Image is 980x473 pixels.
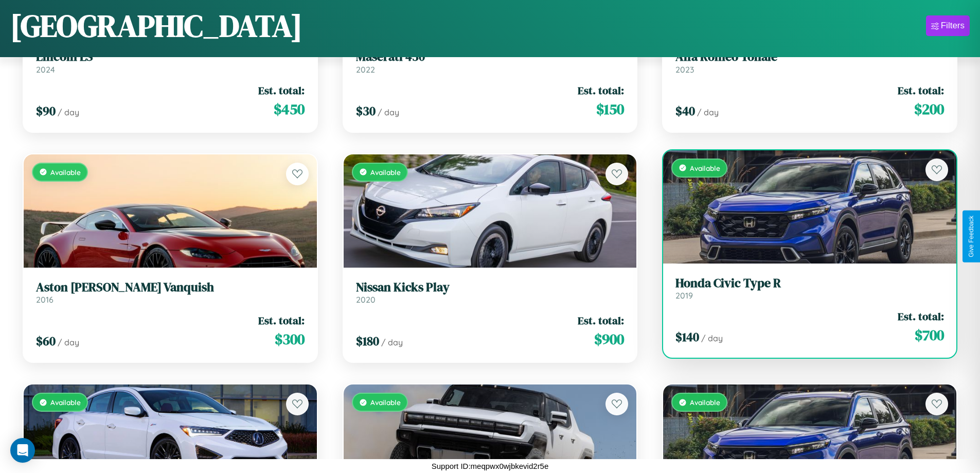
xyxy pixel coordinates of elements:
[596,99,624,119] span: $ 150
[915,325,944,345] span: $ 700
[36,332,56,349] span: $ 60
[675,276,944,301] a: Honda Civic Type R2019
[10,438,35,463] div: Open Intercom Messenger
[675,64,694,75] span: 2023
[701,333,723,343] span: / day
[690,164,720,172] span: Available
[36,102,56,119] span: $ 90
[578,83,624,98] span: Est. total:
[274,99,305,119] span: $ 450
[898,309,944,324] span: Est. total:
[432,459,549,473] p: Support ID: meqpwx0wjbkevid2r5e
[356,49,625,75] a: Maserati 4302022
[58,337,79,347] span: / day
[675,276,944,291] h3: Honda Civic Type R
[675,49,944,75] a: Alfa Romeo Tonale2023
[370,398,401,407] span: Available
[356,294,376,305] span: 2020
[258,83,305,98] span: Est. total:
[968,216,975,257] div: Give Feedback
[675,328,699,345] span: $ 140
[941,21,965,31] div: Filters
[275,329,305,349] span: $ 300
[356,280,625,295] h3: Nissan Kicks Play
[356,64,375,75] span: 2022
[926,15,970,36] button: Filters
[697,107,719,117] span: / day
[578,313,624,328] span: Est. total:
[356,280,625,305] a: Nissan Kicks Play2020
[36,280,305,295] h3: Aston [PERSON_NAME] Vanquish
[914,99,944,119] span: $ 200
[378,107,399,117] span: / day
[36,294,54,305] span: 2016
[36,49,305,75] a: Lincoln LS2024
[50,168,81,177] span: Available
[690,398,720,407] span: Available
[50,398,81,407] span: Available
[370,168,401,177] span: Available
[10,5,302,47] h1: [GEOGRAPHIC_DATA]
[594,329,624,349] span: $ 900
[36,49,305,64] h3: Lincoln LS
[356,332,379,349] span: $ 180
[58,107,79,117] span: / day
[356,49,625,64] h3: Maserati 430
[675,102,695,119] span: $ 40
[36,64,55,75] span: 2024
[898,83,944,98] span: Est. total:
[258,313,305,328] span: Est. total:
[36,280,305,305] a: Aston [PERSON_NAME] Vanquish2016
[381,337,403,347] span: / day
[356,102,376,119] span: $ 30
[675,49,944,64] h3: Alfa Romeo Tonale
[675,290,693,301] span: 2019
